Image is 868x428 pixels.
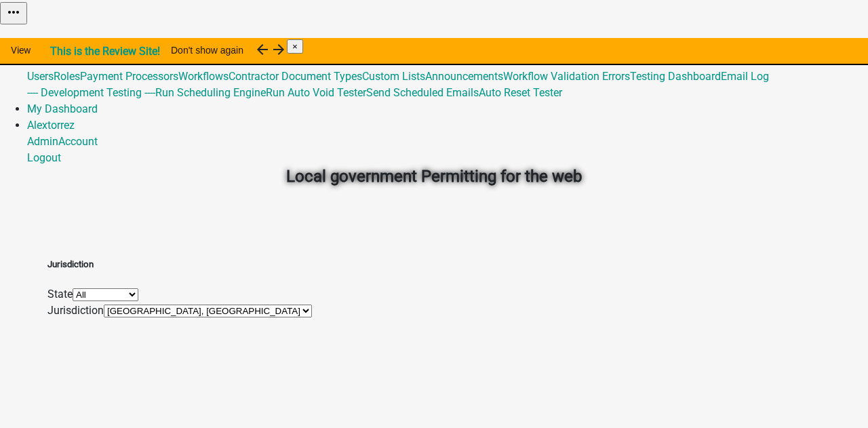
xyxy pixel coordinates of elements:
i: arrow_back [254,41,271,58]
button: Close [287,39,303,54]
i: arrow_forward [271,41,287,58]
strong: This is the Review Site! [50,45,160,58]
label: Jurisdiction [47,304,104,317]
button: Don't show again [160,38,254,62]
h2: Local government Permitting for the web [58,164,810,189]
h5: Jurisdiction [47,258,312,271]
label: State [47,288,73,300]
span: × [292,41,298,52]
